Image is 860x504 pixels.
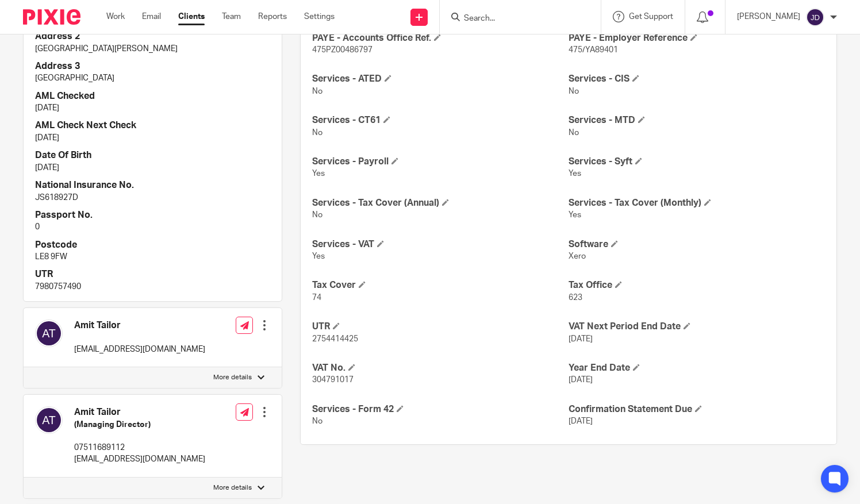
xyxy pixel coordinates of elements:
h4: Address 3 [35,60,270,72]
p: JS618927D [35,192,270,203]
span: No [312,129,322,137]
h4: PAYE - Accounts Office Ref. [312,32,569,44]
h4: Amit Tailor [74,320,205,332]
h4: Amit Tailor [74,406,205,418]
span: No [312,211,322,219]
h4: AML Check Next Check [35,120,270,132]
h4: UTR [312,321,569,333]
p: [DATE] [35,132,270,144]
span: Yes [569,170,581,178]
p: [GEOGRAPHIC_DATA][PERSON_NAME] [35,43,270,55]
a: Clients [178,11,205,22]
h4: Date Of Birth [35,149,270,161]
h4: VAT No. [312,362,569,374]
p: LE8 9FW [35,251,270,263]
span: 74 [312,294,321,302]
span: 475/YA89401 [569,46,618,54]
h4: Services - Syft [569,156,825,168]
h4: UTR [35,268,270,280]
p: [EMAIL_ADDRESS][DOMAIN_NAME] [74,344,205,355]
input: Search [463,14,566,24]
p: [EMAIL_ADDRESS][DOMAIN_NAME] [74,453,205,465]
span: Yes [312,252,325,260]
h4: Address 2 [35,30,270,43]
h4: Services - VAT [312,238,569,251]
span: [DATE] [569,376,593,384]
h5: (Managing Director) [74,419,205,430]
span: Yes [312,170,325,178]
img: svg%3E [35,406,63,434]
h4: Tax Cover [312,279,569,291]
p: 0 [35,221,270,233]
span: Yes [569,211,581,219]
h4: AML Checked [35,90,270,102]
a: Work [106,11,125,22]
h4: Services - Tax Cover (Monthly) [569,197,825,209]
span: 623 [569,294,582,302]
span: No [312,417,322,425]
img: svg%3E [806,8,824,26]
h4: Services - MTD [569,114,825,126]
h4: Services - ATED [312,73,569,85]
p: [PERSON_NAME] [737,11,800,22]
span: 475PZ00486797 [312,46,373,54]
h4: Services - Form 42 [312,403,569,415]
h4: Services - CT61 [312,114,569,126]
span: No [569,129,579,137]
span: Get Support [629,13,673,21]
p: [DATE] [35,162,270,174]
span: [DATE] [569,417,593,425]
p: 07511689112 [74,442,205,453]
span: 304791017 [312,376,354,384]
span: No [569,87,579,95]
span: [DATE] [569,335,593,343]
h4: PAYE - Employer Reference [569,32,825,44]
h4: Tax Office [569,279,825,291]
img: svg%3E [35,320,63,347]
h4: Software [569,238,825,251]
p: More details [213,373,252,382]
h4: Services - Tax Cover (Annual) [312,197,569,209]
a: Reports [258,11,287,22]
h4: National Insurance No. [35,179,270,191]
h4: Passport No. [35,209,270,221]
p: 7980757490 [35,281,270,293]
p: [DATE] [35,102,270,114]
h4: Postcode [35,239,270,251]
h4: VAT Next Period End Date [569,321,825,333]
h4: Services - CIS [569,73,825,85]
p: More details [213,483,252,493]
a: Settings [304,11,335,22]
a: Team [222,11,241,22]
span: 2754414425 [312,335,358,343]
h4: Services - Payroll [312,156,569,168]
p: [GEOGRAPHIC_DATA] [35,72,270,84]
h4: Confirmation Statement Due [569,403,825,415]
h4: Year End Date [569,362,825,374]
img: Pixie [23,9,80,25]
a: Email [142,11,161,22]
span: Xero [569,252,586,260]
span: No [312,87,322,95]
